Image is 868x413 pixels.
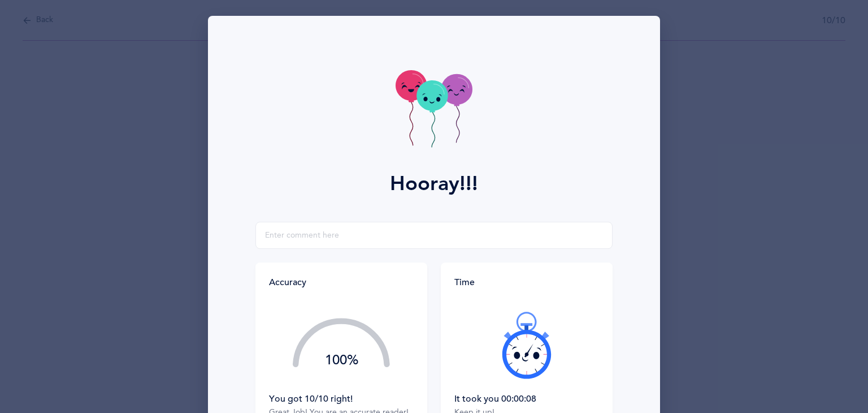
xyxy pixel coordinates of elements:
[269,393,414,405] div: You got 10/10 right!
[293,354,390,367] div: 100%
[454,276,599,289] div: Time
[269,276,306,289] div: Accuracy
[454,393,599,405] div: It took you 00:00:08
[255,222,613,249] input: Enter comment here
[390,169,478,199] div: Hooray!!!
